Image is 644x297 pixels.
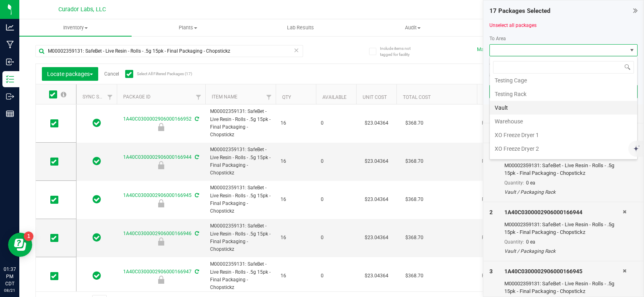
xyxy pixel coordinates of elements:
span: In Sync [93,232,101,243]
li: XO Freeze Dryer 2 [490,142,637,156]
a: Lab Results [244,19,357,36]
span: Sync from Compliance System [194,116,199,122]
inline-svg: Analytics [6,23,14,31]
inline-svg: Manufacturing [6,41,14,49]
div: M00002359131: SafeBet - Live Resin - Rolls - .5g 15pk - Final Packaging - Chopstickz [504,280,623,295]
iframe: Resource center unread badge [24,231,33,241]
a: Inventory [19,19,132,36]
span: Curador Labs, LLC [58,6,106,13]
div: Ready for Menu [116,238,206,246]
span: To Area [489,36,506,41]
a: Plants [132,19,244,36]
a: Inventory Counts [469,19,581,36]
span: 16 [281,119,311,127]
a: Package ID [123,94,151,100]
span: 2 [489,209,493,215]
div: Ready for Menu [116,161,206,169]
span: Select All Filtered Packages (17) [137,72,177,76]
span: Ready for Menu [482,272,533,280]
span: 0 [321,234,351,242]
span: Lab Results [276,24,325,31]
span: Inventory [19,24,132,31]
span: M00002359131: SafeBet - Live Resin - Rolls - .5g 15pk - Final Packaging - Chopstickz [210,108,271,139]
span: M00002359131: SafeBet - Live Resin - Rolls - .5g 15pk - Final Packaging - Chopstickz [210,184,271,215]
span: M00002359131: SafeBet - Live Resin - Rolls - .5g 15pk - Final Packaging - Chopstickz [210,260,271,291]
span: $368.70 [401,232,427,244]
span: Quantity: [504,180,524,186]
span: M00002359131: SafeBet - Live Resin - Rolls - .5g 15pk - Final Packaging - Chopstickz [210,146,271,177]
li: Warehouse [490,115,637,128]
span: Sync from Compliance System [194,193,199,198]
span: Plants [132,24,244,31]
a: Cancel [104,71,119,77]
a: Filter [192,90,205,104]
span: Ready for Menu [482,158,533,165]
a: Filter [262,90,276,104]
div: Ready for Menu [116,276,206,284]
a: Item Name [212,94,237,100]
span: $368.70 [401,117,427,129]
li: XO Freeze Dryer 3 [490,156,637,169]
span: 0 [321,158,351,165]
span: 0 [321,272,351,280]
td: $23.04364 [356,257,396,295]
span: 0 [321,119,351,127]
inline-svg: Outbound [6,92,14,100]
span: Ready for Menu [482,234,533,242]
span: Clear [293,45,299,55]
td: $23.04364 [356,219,396,257]
li: Testing Rack [490,87,637,101]
span: $368.70 [401,194,427,205]
span: In Sync [93,117,101,129]
div: M00002359131: SafeBet - Live Resin - Rolls - .5g 15pk - Final Packaging - Chopstickz [504,162,623,177]
inline-svg: Inbound [6,58,14,66]
span: Select all records on this page [61,92,66,97]
li: Testing Cage [490,74,637,87]
div: Ready for Menu [116,123,206,131]
span: $368.70 [401,270,427,282]
div: 1A40C0300002906000166944 [504,208,623,217]
li: Vault [490,101,637,115]
span: Audit [357,24,469,31]
div: Vault / Packaging Rack [504,188,623,196]
span: Quantity: [504,239,524,245]
div: Ready for Menu [116,199,206,207]
button: Locate packages [42,67,98,81]
span: 0 ea [526,239,535,245]
p: 08/21 [4,287,16,293]
a: Filter [103,90,117,104]
span: Include items not tagged for facility [380,45,420,57]
td: $23.04364 [356,104,396,143]
span: M00002359131: SafeBet - Live Resin - Rolls - .5g 15pk - Final Packaging - Chopstickz [210,222,271,253]
span: $368.70 [401,156,427,167]
span: In Sync [93,194,101,205]
div: 1A40C0300002906000166945 [504,267,623,276]
a: Sync Status [83,94,114,100]
span: Sync from Compliance System [194,154,199,160]
a: 1A40C0300002906000166946 [123,231,192,236]
a: 1A40C0300002906000166944 [123,154,192,160]
div: M00002359131: SafeBet - Live Resin - Rolls - .5g 15pk - Final Packaging - Chopstickz [504,221,623,236]
input: Search Package ID, Item Name, SKU, Lot or Part Number... [35,45,303,57]
span: 3 [489,268,493,274]
a: 1A40C0300002906000166947 [123,269,192,274]
span: In Sync [93,270,101,281]
span: 0 ea [526,180,535,186]
td: $23.04364 [356,181,396,219]
a: Audit [357,19,469,36]
span: In Sync [93,156,101,167]
a: Available [322,94,347,100]
span: 16 [281,272,311,280]
span: Sync from Compliance System [194,231,199,236]
li: XO Freeze Dryer 1 [490,128,637,142]
button: Manage package tags [477,46,525,53]
span: Ready for Menu [482,196,533,203]
a: 1A40C0300002906000166952 [123,116,192,122]
div: Vault / Packaging Rack [504,248,623,255]
span: 16 [281,196,311,203]
span: 0 [321,196,351,203]
span: 16 [281,234,311,242]
a: Total Cost [403,94,431,100]
span: Ready for Menu [482,119,533,127]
